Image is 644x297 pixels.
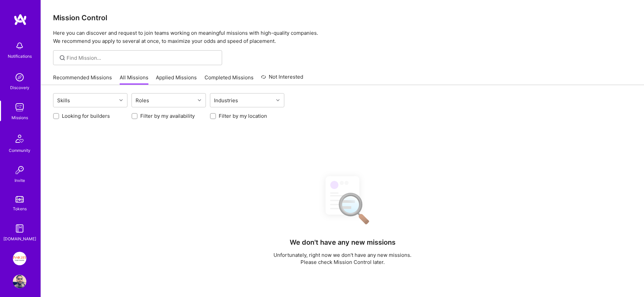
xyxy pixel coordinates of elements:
input: overall type: UNKNOWN_TYPE server type: NO_SERVER_DATA heuristic type: UNKNOWN_TYPE label: Indust... [240,97,241,104]
img: bell [13,39,26,53]
label: Filter by my availability [140,112,195,119]
a: User Avatar [11,275,28,288]
div: Skills [55,96,72,105]
div: Notifications [8,53,32,60]
a: Not Interested [261,73,303,85]
img: teamwork [13,101,26,114]
label: Filter by my location [219,112,267,119]
p: Unfortunately, right now we don't have any new missions. [273,251,411,259]
img: Community [11,131,28,147]
i: icon Chevron [198,99,201,102]
input: overall type: UNKNOWN_TYPE server type: NO_SERVER_DATA heuristic type: UNKNOWN_TYPE label: Skills... [72,97,73,104]
a: Completed Missions [205,74,254,85]
div: Roles [134,96,151,105]
div: Discovery [10,84,29,91]
div: Missions [11,114,28,121]
div: Invite [15,177,25,184]
p: Here you can discover and request to join teams working on meaningful missions with high-quality ... [53,29,632,45]
i: icon Chevron [276,99,280,102]
i: icon SearchGrey [58,54,66,62]
h3: Mission Control [53,13,632,22]
img: No Results [314,170,371,229]
h4: We don't have any new missions [290,238,396,246]
div: [DOMAIN_NAME] [3,235,36,242]
img: Invite [13,163,26,177]
img: discovery [13,71,26,84]
i: icon Chevron [119,99,123,102]
div: Tokens [13,205,27,212]
img: tokens [16,196,24,202]
a: Applied Missions [156,74,197,85]
img: guide book [13,222,26,235]
p: Please check Mission Control later. [273,259,411,266]
img: User Avatar [13,275,26,288]
img: logo [14,13,27,26]
a: Insight Partners: Data & AI - Sourcing [11,252,28,265]
label: Looking for builders [62,112,110,119]
input: overall type: UNKNOWN_TYPE server type: NO_SERVER_DATA heuristic type: UNKNOWN_TYPE label: Find M... [67,54,217,61]
img: Insight Partners: Data & AI - Sourcing [13,252,26,265]
a: Recommended Missions [53,74,112,85]
div: Industries [212,96,240,105]
a: All Missions [120,74,148,85]
div: Community [9,147,30,154]
input: overall type: UNKNOWN_TYPE server type: NO_SERVER_DATA heuristic type: UNKNOWN_TYPE label: Roles ... [151,97,152,104]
